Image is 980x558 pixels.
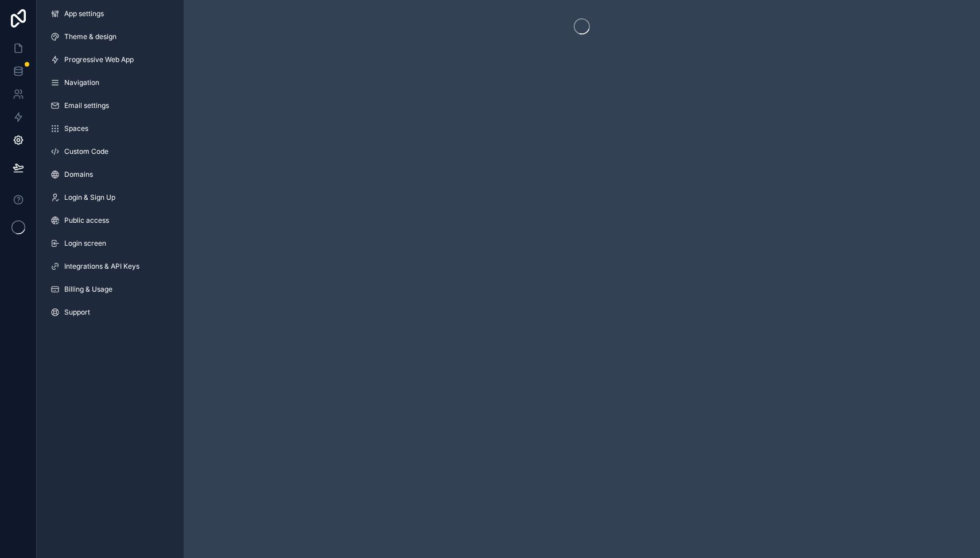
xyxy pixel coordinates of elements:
[64,147,108,156] span: Custom Code
[64,170,93,179] span: Domains
[64,308,90,317] span: Support
[41,5,179,23] a: App settings
[64,285,112,294] span: Billing & Usage
[41,142,179,161] a: Custom Code
[41,234,179,253] a: Login screen
[64,78,99,87] span: Navigation
[64,262,139,271] span: Integrations & API Keys
[64,55,134,64] span: Progressive Web App
[41,280,179,299] a: Billing & Usage
[64,32,116,41] span: Theme & design
[64,9,104,18] span: App settings
[41,303,179,321] a: Support
[41,51,179,69] a: Progressive Web App
[41,73,179,92] a: Navigation
[64,239,106,248] span: Login screen
[64,101,109,110] span: Email settings
[41,96,179,115] a: Email settings
[64,124,88,133] span: Spaces
[64,216,109,225] span: Public access
[41,119,179,138] a: Spaces
[41,28,179,46] a: Theme & design
[41,211,179,230] a: Public access
[64,193,115,202] span: Login & Sign Up
[41,188,179,207] a: Login & Sign Up
[41,257,179,276] a: Integrations & API Keys
[41,165,179,184] a: Domains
